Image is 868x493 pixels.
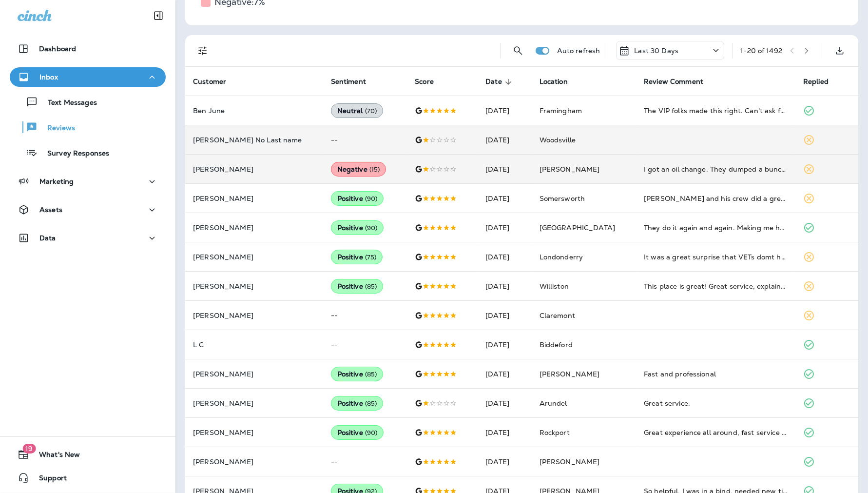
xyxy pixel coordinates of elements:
button: Inbox [10,67,166,87]
span: Somersworth [540,194,585,203]
td: [DATE] [478,96,532,125]
button: Marketing [10,172,166,191]
td: [DATE] [478,359,532,389]
td: [DATE] [478,155,532,184]
div: Positive [331,220,384,235]
td: [DATE] [478,389,532,418]
button: 19What's New [10,445,166,464]
button: Assets [10,200,166,219]
span: Rockport [540,428,570,437]
span: Woodsville [540,136,576,144]
button: Survey Responses [10,142,166,163]
p: Text Messages [38,99,97,108]
p: [PERSON_NAME] [193,224,315,232]
div: Great service. [644,398,788,408]
button: Text Messages [10,92,166,112]
span: Replied [803,78,841,86]
p: [PERSON_NAME] [193,165,315,173]
span: Score [415,78,434,86]
p: Marketing [39,177,74,185]
div: Great experience all around, fast service and excellent customer care. There new location is a gr... [644,428,788,437]
span: Review Comment [644,78,703,86]
span: Sentiment [331,78,366,86]
button: Reviews [10,117,166,138]
td: -- [323,447,407,476]
span: Score [415,78,446,86]
p: [PERSON_NAME] [193,282,315,290]
span: Framingham [540,106,582,115]
button: Data [10,228,166,248]
td: [DATE] [478,418,532,447]
span: ( 70 ) [365,107,377,115]
td: -- [323,301,407,330]
div: The VIP folks made this right. Can't ask for more. [644,106,788,116]
span: ( 85 ) [365,282,377,291]
p: [PERSON_NAME] [193,370,315,378]
td: [DATE] [478,301,532,330]
div: I got an oil change. They dumped a bunch of litter on my cabin air filter, and tried to upset me ... [644,164,788,174]
span: Londonderry [540,253,583,261]
span: [PERSON_NAME] [540,165,600,174]
div: This place is great! Great service, explained things well, and got me in and out in timely manner... [644,281,788,291]
div: Positive [331,191,384,206]
span: [PERSON_NAME] [540,370,600,378]
div: Tim and his crew did a great job. I’m very pleased with how it turned out. Love my new tires. [644,194,788,203]
span: ( 90 ) [365,195,378,203]
button: Search Reviews [508,41,528,60]
p: Survey Responses [38,149,109,158]
span: Date [485,78,515,86]
button: Filters [193,41,212,60]
span: Biddeford [540,340,573,349]
div: Negative [331,162,386,177]
span: [PERSON_NAME] [540,457,600,466]
span: Replied [803,78,829,86]
div: Neutral [331,103,384,118]
span: [GEOGRAPHIC_DATA] [540,223,615,232]
span: ( 90 ) [365,224,378,232]
td: [DATE] [478,184,532,213]
span: What's New [29,451,80,462]
p: [PERSON_NAME] [193,195,315,202]
span: ( 75 ) [365,253,377,261]
span: ( 85 ) [365,370,377,378]
button: Collapse Sidebar [145,6,172,25]
span: Date [485,78,502,86]
div: 1 - 20 of 1492 [740,47,782,55]
div: Positive [331,367,384,381]
p: L C [193,341,315,349]
p: [PERSON_NAME] [193,458,315,466]
p: Reviews [38,124,75,133]
div: Positive [331,279,384,294]
p: [PERSON_NAME] No Last name [193,136,315,144]
p: Data [39,234,56,242]
span: Customer [193,78,239,86]
span: Support [29,474,67,486]
p: Last 30 Days [634,47,678,55]
span: ( 15 ) [369,165,380,174]
p: Dashboard [39,45,76,53]
span: Williston [540,282,569,291]
span: Sentiment [331,78,379,86]
p: [PERSON_NAME] [193,312,315,319]
td: [DATE] [478,125,532,155]
span: ( 90 ) [365,429,378,437]
span: Location [540,78,568,86]
span: ( 85 ) [365,399,377,408]
div: Positive [331,250,383,264]
div: Positive [331,396,384,411]
td: [DATE] [478,447,532,476]
td: [DATE] [478,272,532,301]
div: Fast and professional [644,369,788,379]
td: -- [323,330,407,359]
div: They do it again and again. Making me happy I choose VIP. big shout out to the professionals turn... [644,223,788,233]
div: Positive [331,425,384,440]
td: [DATE] [478,330,532,359]
p: [PERSON_NAME] [193,253,315,261]
span: Location [540,78,580,86]
p: Auto refresh [557,47,600,55]
div: It was a great surprise that VETs domt have to pay for the inspection. Thank you. [644,252,788,262]
p: [PERSON_NAME] [193,429,315,436]
span: 19 [22,444,36,454]
span: Arundel [540,399,567,408]
p: Assets [39,206,62,214]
